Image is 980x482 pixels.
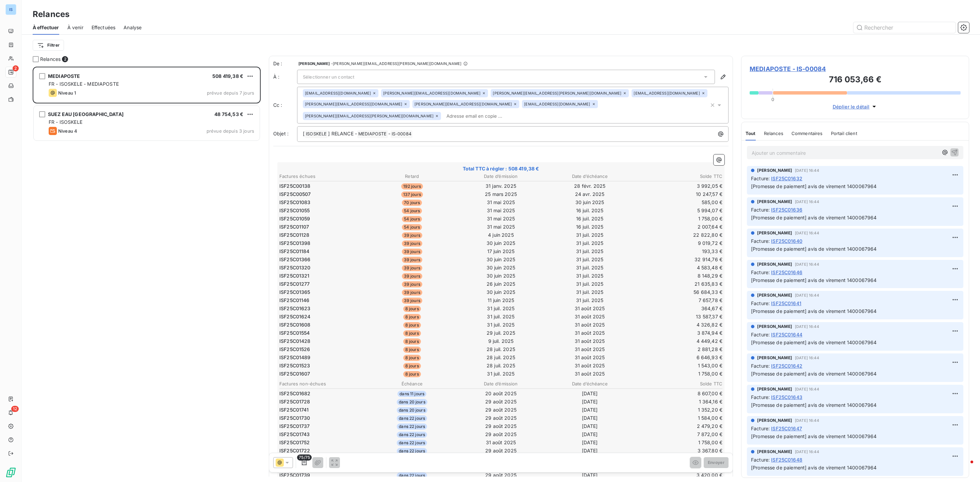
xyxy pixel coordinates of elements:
[212,73,243,79] span: 508 419,38 €
[305,91,371,95] span: [EMAIL_ADDRESS][DOMAIN_NAME]
[635,329,723,337] td: 3 874,94 €
[48,73,80,79] span: MEDIAPOSTE
[771,300,801,307] span: ISF25C01641
[457,346,545,353] td: 28 juil. 2025
[403,306,421,312] span: 8 jours
[33,8,69,20] h3: Relances
[279,330,310,336] span: ISF25C01554
[751,465,877,470] span: [Promesse de paiement] avis de virement 1400067964
[279,240,311,247] span: ISF25C01398
[833,103,870,110] span: Déplier le détail
[853,22,955,33] input: Rechercher
[635,207,723,214] td: 5 994,07 €
[279,264,311,271] span: ISF25C01320
[402,208,422,214] span: 54 jours
[402,281,422,287] span: 39 jours
[764,131,783,136] span: Relances
[48,111,124,117] span: SUEZ EAU [GEOGRAPHIC_DATA]
[279,346,310,353] span: ISF25C01526
[33,24,59,31] span: À effectuer
[457,207,545,214] td: 31 mai 2025
[457,182,545,190] td: 31 janv. 2025
[5,4,16,15] div: IS
[357,130,388,138] span: MEDIAPOSTE
[757,292,792,298] span: [PERSON_NAME]
[546,471,634,479] td: [DATE]
[331,62,461,66] span: - [PERSON_NAME][EMAIL_ADDRESS][PERSON_NAME][DOMAIN_NAME]
[635,337,723,345] td: 4 449,42 €
[401,192,423,198] span: 137 jours
[5,467,16,478] img: Logo LeanPay
[546,406,634,414] td: [DATE]
[795,168,819,172] span: [DATE] 16:44
[751,215,877,220] span: [Promesse de paiement] avis de virement 1400067964
[414,102,512,106] span: [PERSON_NAME][EMAIL_ADDRESS][DOMAIN_NAME]
[546,313,634,320] td: 31 août 2025
[635,288,723,296] td: 56 684,33 €
[546,297,634,304] td: 31 juil. 2025
[757,230,792,236] span: [PERSON_NAME]
[635,471,723,479] td: 3 420,00 €
[751,183,877,189] span: [Promesse de paiement] avis de virement 1400067964
[368,380,456,387] th: Échéance
[279,422,367,430] td: ISF25C01737
[457,431,545,438] td: 29 août 2025
[279,431,367,438] td: ISF25C01743
[457,280,545,288] td: 26 juin 2025
[546,256,634,263] td: 31 juil. 2025
[457,398,545,405] td: 29 août 2025
[791,131,823,136] span: Commentaires
[457,256,545,263] td: 30 juin 2025
[546,380,634,387] th: Date d’échéance
[795,450,819,454] span: [DATE] 16:44
[635,215,723,222] td: 1 758,00 €
[546,337,634,345] td: 31 août 2025
[403,355,421,361] span: 8 jours
[403,347,421,353] span: 8 jours
[795,200,819,204] span: [DATE] 16:44
[279,215,310,222] span: ISF25C01059
[546,422,634,430] td: [DATE]
[279,321,311,328] span: ISF25C01608
[546,414,634,422] td: [DATE]
[279,398,367,405] td: ISF25C01728
[635,380,723,387] th: Solde TTC
[635,223,723,231] td: 2 007,64 €
[279,370,310,377] span: ISF25C01607
[751,371,877,377] span: [Promesse de paiement] avis de virement 1400067964
[273,73,297,80] label: À :
[750,64,961,73] span: MEDIAPOSTE - IS-00084
[635,439,723,446] td: 1 758,00 €
[279,183,311,189] span: ISF25C00138
[546,431,634,438] td: [DATE]
[635,422,723,430] td: 2 479,20 €
[635,182,723,190] td: 3 992,05 €
[279,248,310,255] span: ISF25C01184
[67,24,83,31] span: À venir
[397,407,427,413] span: dans 20 jours
[58,128,77,134] span: Niveau 4
[546,199,634,206] td: 30 juin 2025
[795,356,819,360] span: [DATE] 16:44
[457,321,545,329] td: 31 juil. 2025
[457,380,545,387] th: Date d’émission
[397,399,427,405] span: dans 20 jours
[493,91,621,95] span: [PERSON_NAME][EMAIL_ADDRESS][PERSON_NAME][DOMAIN_NAME]
[751,339,877,345] span: [Promesse de paiement] avis de virement 1400067964
[757,417,792,423] span: [PERSON_NAME]
[457,362,545,369] td: 28 juil. 2025
[368,173,456,180] th: Retard
[635,370,723,378] td: 1 758,00 €
[751,237,770,245] span: Facture :
[771,237,802,245] span: ISF25C01640
[279,207,310,214] span: ISF25C01055
[457,264,545,271] td: 30 juin 2025
[795,231,819,235] span: [DATE] 16:44
[457,305,545,312] td: 31 juil. 2025
[279,447,367,454] td: ISF25C01722
[444,111,522,121] input: Adresse email en copie ...
[635,390,723,397] td: 8 607,00 €
[397,472,427,479] span: dans 22 jours
[457,447,545,454] td: 29 août 2025
[279,289,310,296] span: ISF25C01365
